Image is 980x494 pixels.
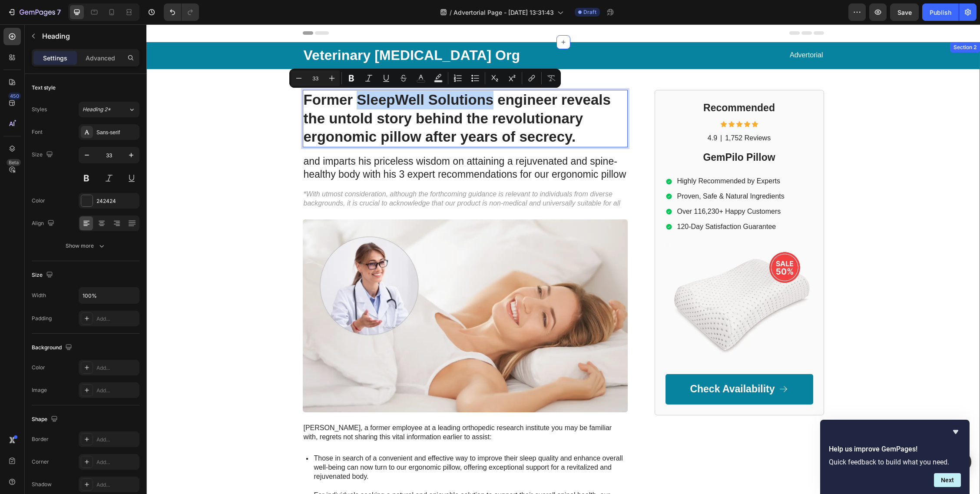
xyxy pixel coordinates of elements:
div: Align [32,218,56,229]
div: Show more [66,242,106,250]
div: Add... [96,436,137,444]
div: Beta [7,159,21,166]
img: gempages_432750572815254551-bb5678ba-e2db-400f-adbe-f528ad76758d.webp [156,195,481,388]
div: Add... [96,458,137,466]
div: 450 [8,93,21,99]
img: gempages_432750572815254551-2cd0dd65-f27b-41c6-94d0-a12992190d61.webp [519,219,667,339]
h2: Recommended [519,76,667,91]
span: Heading 2* [83,106,111,113]
h2: GemPilo Pillow [519,126,667,141]
div: Add... [96,315,137,323]
div: Publish [930,8,951,17]
button: Show more [32,238,139,254]
div: Border [32,435,49,443]
div: 242424 [96,197,137,205]
button: Next question [934,473,961,487]
p: Advertorial [420,27,677,36]
button: 7 [3,3,65,21]
p: [PERSON_NAME], a former employee at a leading orthopedic research institute you may be familiar w... [157,399,480,418]
p: Check Availability [543,358,628,371]
p: Quick feedback to build what you need. [829,458,961,466]
div: Sans-serif [96,129,137,136]
div: Help us improve GemPages! [829,427,961,487]
p: Those in search of a convenient and effective way to improve their sleep quality and enhance over... [168,430,480,457]
div: Add... [96,364,137,372]
div: Background [32,342,74,354]
p: Former SleepWell Solutions engineer reveals the untold story behind the revolutionary ergonomic p... [157,66,480,123]
p: 4.9 [561,109,571,119]
p: 120-Day Satisfaction Guarantee [531,198,638,207]
span: Save [897,9,912,16]
span: / [450,8,452,17]
p: Settings [43,53,67,63]
div: Size [32,149,55,161]
button: Save [890,3,919,21]
div: Section 2 [805,19,832,27]
p: | [574,109,576,119]
div: Image [32,386,47,394]
div: Font [32,128,43,136]
div: Text style [32,84,56,92]
p: Proven, Safe & Natural Ingredients [531,168,638,177]
div: Padding [32,315,52,322]
div: Styles [32,106,47,113]
div: Color [32,197,45,205]
a: Check Availability [519,350,667,380]
p: 7 [57,7,61,17]
div: Add... [96,387,137,395]
div: Width [32,292,46,299]
div: Editor contextual toolbar [289,69,561,88]
p: 1,752 Reviews [579,109,624,119]
h2: Help us improve GemPages! [829,444,961,454]
input: Auto [79,288,139,303]
div: Shadow [32,481,52,488]
button: Publish [922,3,959,21]
span: Advertorial Page - [DATE] 13:31:43 [454,8,554,17]
div: Color [32,364,45,371]
p: Advanced [86,53,115,63]
p: and imparts his priceless wisdom on attaining a rejuvenated and spine-healthy body with his 3 exp... [157,131,480,157]
button: Heading 2* [79,102,139,117]
div: Add... [96,481,137,489]
p: Highly Recommended by Experts [531,153,638,162]
div: Corner [32,458,49,466]
h1: Rich Text Editor. Editing area: main [156,66,481,123]
div: Size [32,269,55,281]
p: Heading [42,31,136,41]
div: Undo/Redo [164,3,199,21]
iframe: Design area [146,24,980,494]
div: Shape [32,414,60,425]
p: Over 116,230+ Happy Customers [531,183,638,192]
p: *With utmost consideration, although the forthcoming guidance is relevant to individuals from div... [157,166,480,184]
button: Hide survey [950,427,961,437]
span: Draft [583,8,596,16]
